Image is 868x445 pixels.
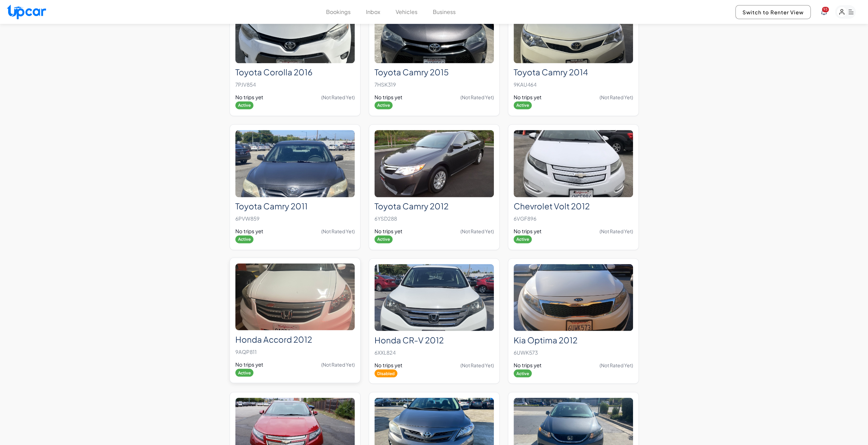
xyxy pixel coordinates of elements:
span: Active [235,369,253,376]
button: Business [433,8,456,16]
span: (Not Rated Yet) [321,361,355,368]
h2: Chevrolet Volt 2012 [514,201,633,211]
h2: Toyota Camry 2015 [374,67,494,77]
p: 6XXL824 [374,347,494,357]
span: Active [514,235,532,243]
img: Honda CR-V 2012 [374,264,494,331]
p: 6PVW859 [235,214,355,223]
span: (Not Rated Yet) [321,94,355,101]
span: Disabled [374,369,397,377]
span: No trips yet [235,93,263,101]
span: (Not Rated Yet) [600,228,633,235]
span: No trips yet [514,361,542,369]
button: Switch to Renter View [735,5,811,19]
p: 7PJV854 [235,80,355,89]
h2: Toyota Camry 2011 [235,201,355,211]
img: Toyota Camry 2011 [235,130,355,197]
p: 9AQP811 [235,347,355,356]
p: 6YSD288 [374,214,494,223]
h2: Honda Accord 2012 [235,334,355,344]
span: (Not Rated Yet) [460,228,494,235]
p: 7HSK319 [374,80,494,89]
span: No trips yet [374,361,402,369]
h2: Toyota Camry 2012 [374,201,494,211]
span: Active [374,235,393,243]
span: (Not Rated Yet) [460,94,494,101]
img: Honda Accord 2012 [235,263,355,330]
span: No trips yet [235,360,263,368]
span: Active [235,235,253,243]
h2: Kia Optima 2012 [514,335,633,345]
p: 6VGF896 [514,214,633,223]
h2: Honda CR-V 2012 [374,335,494,345]
h2: Toyota Camry 2014 [514,67,633,77]
img: Toyota Camry 2012 [374,130,494,197]
h2: Toyota Corolla 2016 [235,67,355,77]
span: (Not Rated Yet) [600,361,633,368]
span: You have new notifications [822,7,829,12]
button: Inbox [366,8,380,16]
button: Bookings [326,8,351,16]
p: 9KAU464 [514,80,633,89]
span: No trips yet [514,93,542,101]
span: Active [235,101,253,109]
span: No trips yet [374,93,402,101]
span: Active [514,101,532,109]
p: 6UWK573 [514,347,633,357]
span: (Not Rated Yet) [321,228,355,235]
span: (Not Rated Yet) [460,361,494,368]
span: (Not Rated Yet) [600,94,633,101]
img: Upcar Logo [7,4,46,19]
span: No trips yet [514,227,542,235]
img: Kia Optima 2012 [514,264,633,331]
span: No trips yet [235,227,263,235]
span: Active [514,369,532,377]
button: Vehicles [396,8,417,16]
img: Chevrolet Volt 2012 [514,130,633,197]
span: Active [374,101,393,109]
span: No trips yet [374,227,402,235]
